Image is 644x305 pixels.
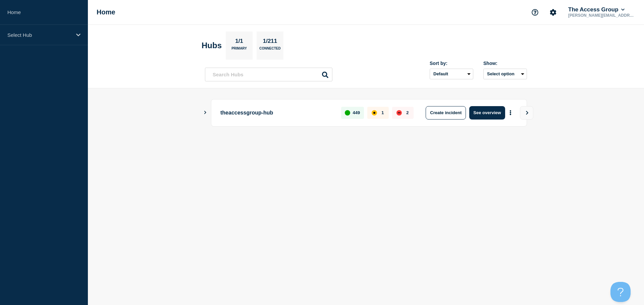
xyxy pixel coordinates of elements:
[233,38,246,47] p: 1/1
[97,8,115,16] h1: Home
[205,68,332,81] input: Search Hubs
[381,110,384,115] p: 1
[483,61,527,66] div: Show:
[567,13,637,18] p: [PERSON_NAME][EMAIL_ADDRESS][PERSON_NAME][DOMAIN_NAME]
[204,110,207,115] button: Show Connected Hubs
[426,106,466,120] button: Create incident
[483,69,527,79] button: Select option
[231,47,247,54] p: Primary
[220,106,333,120] p: theaccessgroup-hub
[610,282,631,302] iframe: Help Scout Beacon - Open
[260,38,280,47] p: 1/211
[430,69,473,79] select: Sort by
[372,110,377,116] div: affected
[430,61,473,66] div: Sort by:
[345,110,350,116] div: up
[353,110,360,115] p: 449
[202,41,222,50] h2: Hubs
[546,5,560,19] button: Account settings
[259,47,280,54] p: Connected
[406,110,409,115] p: 2
[7,32,72,38] p: Select Hub
[506,106,515,119] button: More actions
[396,110,402,116] div: down
[469,106,505,120] button: See overview
[520,106,533,120] button: View
[528,5,542,19] button: Support
[567,6,626,13] button: The Access Group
